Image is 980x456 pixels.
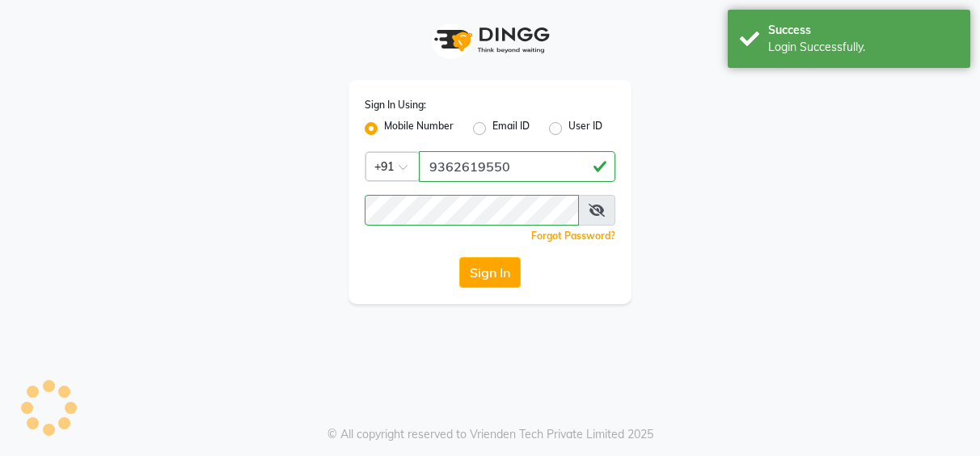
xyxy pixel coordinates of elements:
label: Mobile Number [384,119,454,138]
div: Login Successfully. [768,39,958,56]
img: logo1.svg [425,16,555,64]
label: Email ID [492,119,530,138]
input: Username [419,151,615,182]
label: User ID [568,119,602,138]
label: Sign In Using: [365,98,426,112]
button: Sign In [459,257,521,288]
div: Success [768,22,958,39]
input: Username [365,195,579,226]
a: Forgot Password? [531,230,615,242]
